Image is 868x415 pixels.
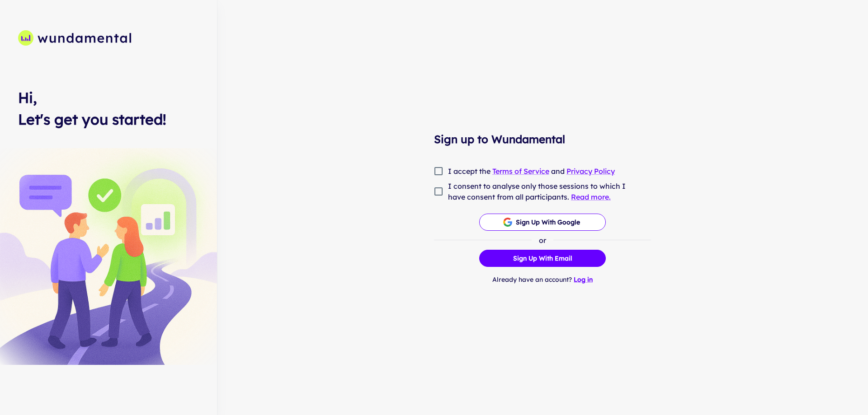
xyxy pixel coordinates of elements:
[479,214,606,231] button: Sign up with Google
[574,275,593,284] a: Log in
[539,235,546,246] p: or
[571,192,611,201] a: Read more.
[479,250,606,267] button: Sign up with Email
[434,131,651,147] h4: Sign up to Wundamental
[492,167,549,176] a: Terms of Service
[492,275,593,284] p: Already have an account?
[448,181,644,202] span: I consent to analyse only those sessions to which I have consent from all participants.
[448,166,615,177] span: I accept the and
[566,167,615,176] a: Privacy Policy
